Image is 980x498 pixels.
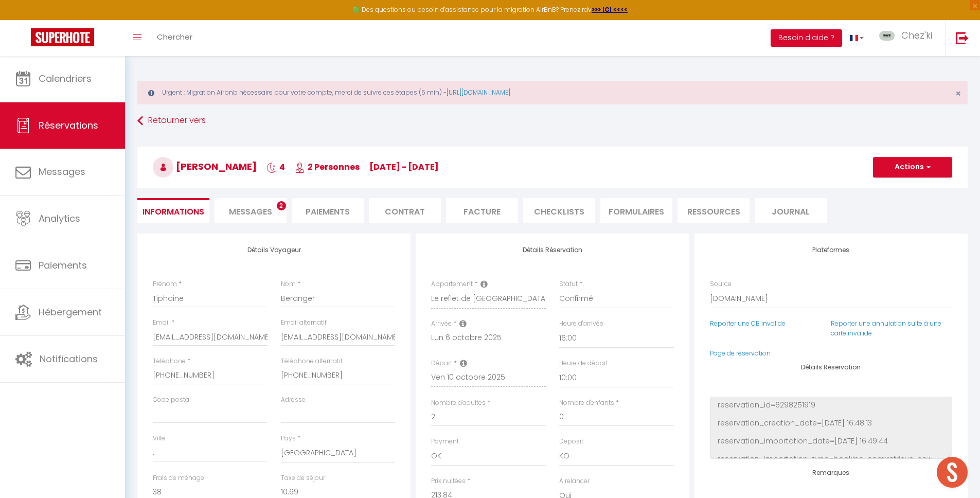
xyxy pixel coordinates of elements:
[431,359,452,368] label: Départ
[153,160,257,173] span: [PERSON_NAME]
[153,357,186,366] label: Téléphone
[559,476,590,486] label: A relancer
[523,198,595,223] li: CHECKLISTS
[431,279,473,289] label: Appartement
[559,279,578,289] label: Statut
[771,29,842,47] button: Besoin d'aide ?
[710,364,952,371] h4: Détails Réservation
[937,457,968,488] div: Ouvrir le chat
[755,198,827,223] li: Journal
[431,437,459,447] label: Payment
[137,81,968,104] div: Urgent : Migration Airbnb nécessaire pour votre compte, merci de suivre ces étapes (5 min) -
[710,279,732,289] label: Source
[879,31,895,41] img: ...
[149,20,200,56] a: Chercher
[281,279,296,289] label: Nom
[153,279,177,289] label: Prénom
[956,31,969,44] img: logout
[559,359,608,368] label: Heure de départ
[431,319,452,329] label: Arrivée
[431,476,466,486] label: Prix nuitées
[153,246,395,254] h4: Détails Voyageur
[369,161,439,173] span: [DATE] - [DATE]
[153,473,204,483] label: Frais de ménage
[229,206,272,218] span: Messages
[446,198,518,223] li: Facture
[137,198,209,223] li: Informations
[281,434,296,443] label: Pays
[600,198,672,223] li: FORMULAIRES
[710,246,952,254] h4: Plateformes
[559,319,603,329] label: Heure d'arrivée
[431,246,673,254] h4: Détails Réservation
[39,72,92,85] span: Calendriers
[901,29,932,42] span: Chez'ki
[831,319,941,337] a: Reporter une annulation suite à une carte invalide
[281,318,327,328] label: Email alternatif
[292,198,364,223] li: Paiements
[592,5,628,14] a: >>> ICI <<<<
[40,352,98,365] span: Notifications
[871,20,945,56] a: ... Chez'ki
[157,31,192,42] span: Chercher
[295,161,360,173] span: 2 Personnes
[710,349,771,358] a: Page de réservation
[277,201,286,210] span: 2
[153,318,170,328] label: Email
[955,89,961,98] button: Close
[710,469,952,476] h4: Remarques
[281,357,343,366] label: Téléphone alternatif
[447,88,510,97] a: [URL][DOMAIN_NAME]
[31,28,94,46] img: Super Booking
[153,434,165,443] label: Ville
[559,437,583,447] label: Deposit
[39,212,80,225] span: Analytics
[137,112,968,130] a: Retourner vers
[39,259,87,272] span: Paiements
[39,306,102,318] span: Hébergement
[710,319,786,328] a: Reporter une CB invalide
[955,87,961,100] span: ×
[153,395,191,405] label: Code postal
[369,198,441,223] li: Contrat
[266,161,285,173] span: 4
[559,398,614,408] label: Nombre d'enfants
[281,395,306,405] label: Adresse
[39,119,98,132] span: Réservations
[39,165,85,178] span: Messages
[281,473,325,483] label: Taxe de séjour
[431,398,486,408] label: Nombre d'adultes
[678,198,750,223] li: Ressources
[873,157,952,177] button: Actions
